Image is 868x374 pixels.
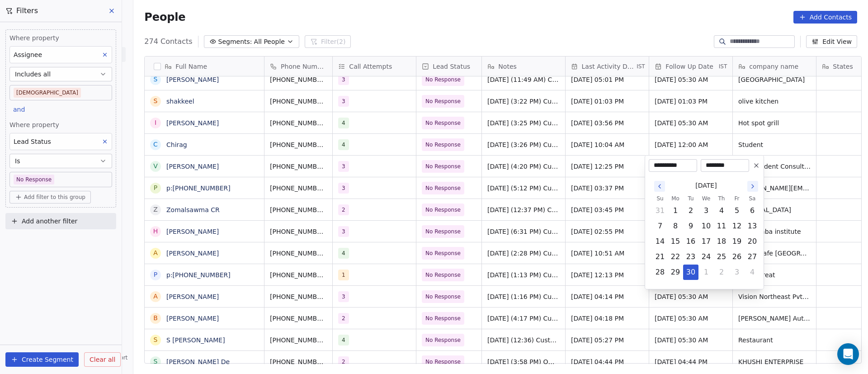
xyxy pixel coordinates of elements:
[668,194,683,203] th: Monday
[730,219,744,233] button: Friday, September 12th, 2025
[668,250,683,264] button: Monday, September 22nd, 2025
[714,265,729,279] button: Thursday, October 2nd, 2025
[653,234,667,249] button: Sunday, September 14th, 2025
[745,219,759,233] button: Saturday, September 13th, 2025
[653,250,667,264] button: Sunday, September 21st, 2025
[745,234,759,249] button: Saturday, September 20th, 2025
[745,265,759,279] button: Saturday, October 4th, 2025
[714,234,729,249] button: Thursday, September 18th, 2025
[653,204,667,218] button: Sunday, August 31st, 2025
[684,234,698,249] button: Tuesday, September 16th, 2025
[747,181,758,192] button: Go to the Next Month
[730,204,744,218] button: Friday, September 5th, 2025
[684,219,698,233] button: Tuesday, September 9th, 2025
[729,194,745,203] th: Friday
[684,204,698,218] button: Tuesday, September 2nd, 2025
[745,250,759,264] button: Saturday, September 27th, 2025
[730,234,744,249] button: Friday, September 19th, 2025
[652,194,668,203] th: Sunday
[668,234,683,249] button: Monday, September 15th, 2025
[652,194,760,280] table: September 2025
[668,219,683,233] button: Monday, September 8th, 2025
[653,219,667,233] button: Sunday, September 7th, 2025
[714,204,729,218] button: Thursday, September 4th, 2025
[699,265,713,279] button: Wednesday, October 1st, 2025
[730,250,744,264] button: Friday, September 26th, 2025
[730,265,744,279] button: Friday, October 3rd, 2025
[653,265,667,279] button: Sunday, September 28th, 2025
[714,250,729,264] button: Thursday, September 25th, 2025
[714,219,729,233] button: Thursday, September 11th, 2025
[654,181,665,192] button: Go to the Previous Month
[684,250,698,264] button: Tuesday, September 23rd, 2025
[714,194,729,203] th: Thursday
[683,194,698,203] th: Tuesday
[668,204,683,218] button: Monday, September 1st, 2025
[699,234,713,249] button: Wednesday, September 17th, 2025
[745,204,759,218] button: Saturday, September 6th, 2025
[695,181,717,190] span: [DATE]
[699,204,713,218] button: Wednesday, September 3rd, 2025
[699,250,713,264] button: Wednesday, September 24th, 2025
[698,194,714,203] th: Wednesday
[684,265,698,279] button: Tuesday, September 30th, 2025, selected
[668,265,683,279] button: Monday, September 29th, 2025
[699,219,713,233] button: Wednesday, September 10th, 2025
[745,194,760,203] th: Saturday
